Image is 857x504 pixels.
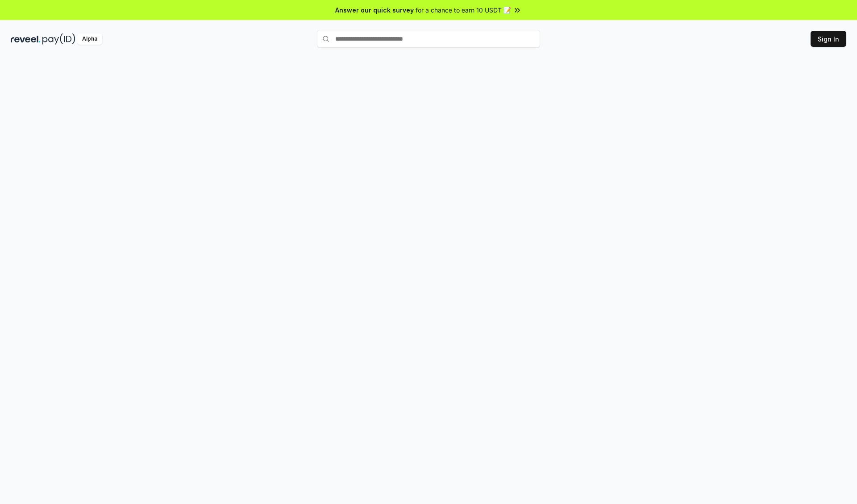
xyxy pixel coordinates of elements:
span: Answer our quick survey [335,5,414,15]
span: for a chance to earn 10 USDT 📝 [416,5,511,15]
div: Alpha [77,33,102,45]
button: Sign In [811,31,846,47]
img: pay_id [42,33,75,45]
img: reveel_dark [11,33,41,45]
